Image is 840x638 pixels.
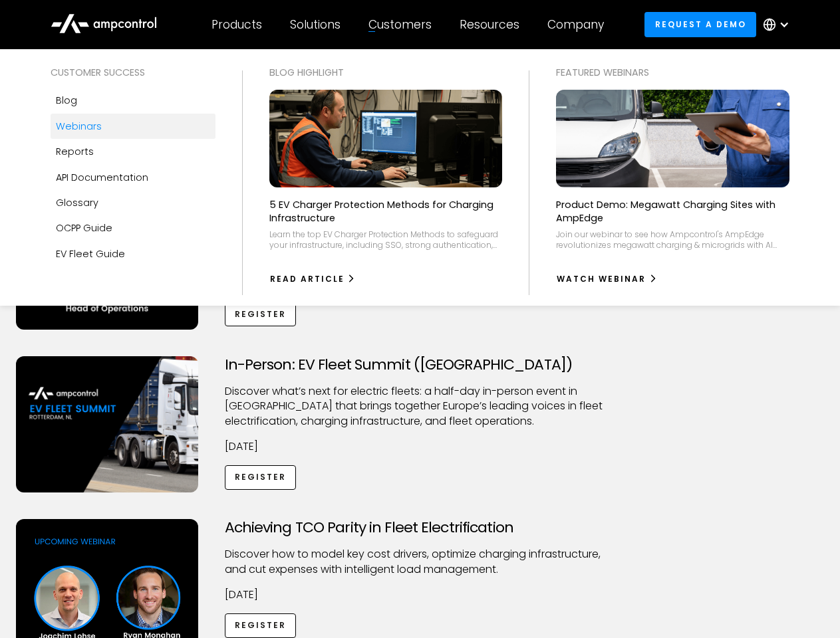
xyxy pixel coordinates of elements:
a: Read Article [269,268,356,290]
div: Customers [368,17,432,32]
div: Company [547,17,604,32]
a: Register [225,465,297,490]
div: Customer success [51,65,215,80]
a: OCPP Guide [51,215,215,241]
div: Resources [460,17,519,32]
a: EV Fleet Guide [51,241,215,266]
p: Product Demo: Megawatt Charging Sites with AmpEdge [556,198,789,225]
a: Blog [51,88,215,113]
a: Request a demo [644,12,756,37]
div: Products [211,17,262,32]
a: Glossary [51,190,215,215]
div: API Documentation [56,170,148,185]
div: OCPP Guide [56,221,112,235]
h3: Achieving TCO Parity in Fleet Electrification [225,519,616,536]
a: watch webinar [556,268,658,290]
div: watch webinar [557,273,646,285]
a: Register [225,613,297,638]
div: Learn the top EV Charger Protection Methods to safeguard your infrastructure, including SSO, stro... [269,229,503,250]
a: Webinars [51,114,215,139]
a: Register [225,302,297,326]
div: Blog Highlight [269,65,503,80]
p: [DATE] [225,587,616,602]
div: Glossary [56,195,98,210]
div: Reports [56,144,94,159]
div: Read Article [270,273,345,285]
p: ​Discover what’s next for electric fleets: a half-day in-person event in [GEOGRAPHIC_DATA] that b... [225,384,616,429]
a: API Documentation [51,165,215,190]
div: Featured webinars [556,65,789,80]
p: Discover how to model key cost drivers, optimize charging infrastructure, and cut expenses with i... [225,547,616,577]
div: Solutions [290,17,341,32]
h3: In-Person: EV Fleet Summit ([GEOGRAPHIC_DATA]) [225,356,616,373]
div: Join our webinar to see how Ampcontrol's AmpEdge revolutionizes megawatt charging & microgrids wi... [556,229,789,250]
a: Reports [51,139,215,164]
div: EV Fleet Guide [56,247,125,261]
div: Webinars [56,119,102,134]
p: 5 EV Charger Protection Methods for Charging Infrastructure [269,198,503,225]
p: [DATE] [225,439,616,454]
div: Blog [56,93,77,108]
